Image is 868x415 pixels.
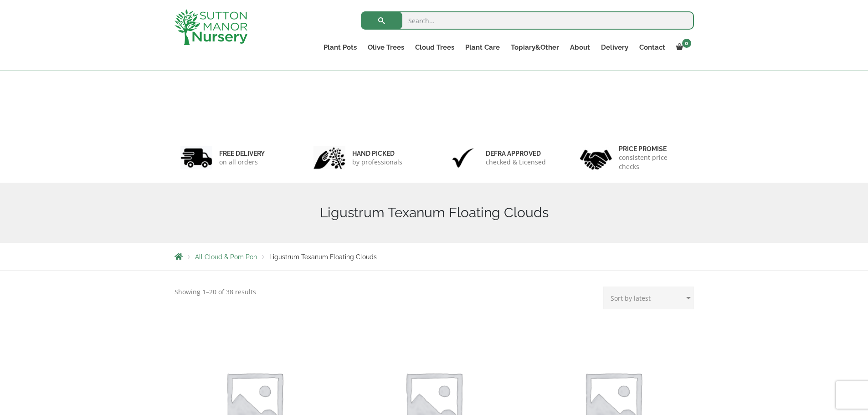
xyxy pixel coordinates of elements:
a: Olive Trees [362,41,410,54]
a: Topiary&Other [505,41,565,54]
a: About [565,41,596,54]
p: on all orders [219,158,265,167]
img: 1.jpg [180,146,212,169]
a: Contact [634,41,671,54]
img: 4.jpg [580,144,612,172]
img: 2.jpg [313,146,345,169]
p: checked & Licensed [486,158,546,167]
nav: Breadcrumbs [175,253,694,260]
h1: Ligustrum Texanum Floating Clouds [175,205,694,221]
a: Delivery [596,41,634,54]
h6: hand picked [352,149,402,158]
a: 0 [671,41,694,54]
p: Showing 1–20 of 38 results [175,287,256,297]
select: Shop order [603,287,694,309]
h6: FREE DELIVERY [219,149,265,158]
a: Plant Pots [318,41,362,54]
a: Cloud Trees [410,41,460,54]
input: Search... [361,11,694,30]
span: Ligustrum Texanum Floating Clouds [269,253,377,261]
a: All Cloud & Pom Pon [195,253,257,261]
img: 3.jpg [447,146,479,169]
h6: Defra approved [486,149,546,158]
h6: Price promise [619,145,688,153]
p: consistent price checks [619,153,688,171]
a: Plant Care [460,41,505,54]
span: 0 [682,39,691,48]
p: by professionals [352,158,402,167]
img: logo [175,9,247,45]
